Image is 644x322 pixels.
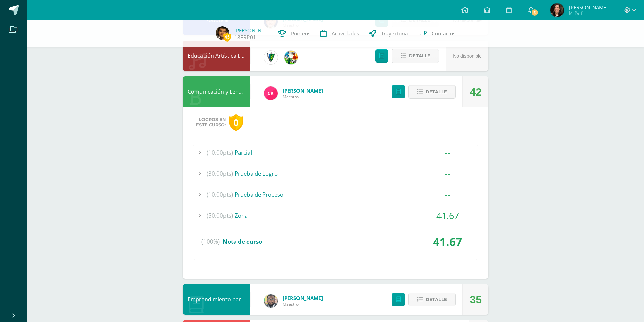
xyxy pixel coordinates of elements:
span: Contactos [432,30,455,37]
span: Actividades [332,30,359,37]
div: 35 [470,284,482,315]
a: Contactos [413,20,460,47]
a: Actividades [315,20,364,47]
span: Detalle [426,293,447,306]
span: 45 [223,33,231,41]
span: -- [445,188,451,201]
div: Zona [193,208,478,223]
span: Detalle [426,85,447,98]
div: 0 [229,114,243,131]
img: cd284c3a7e85c2d5ee4cb37640ef2605.png [550,3,564,17]
span: 3 [531,9,539,16]
span: No disponible [453,53,482,59]
span: Trayectoria [381,30,408,37]
div: 42 [470,77,482,107]
button: Detalle [408,85,456,99]
span: 41.67 [433,234,462,249]
a: 18ERP01 [234,34,256,41]
div: Parcial [193,145,478,160]
span: Punteos [291,30,310,37]
img: ab28fb4d7ed199cf7a34bbef56a79c5b.png [264,86,278,100]
button: Detalle [408,293,456,306]
button: Detalle [392,49,439,63]
span: 41.67 [436,209,459,222]
span: [PERSON_NAME] [569,4,608,11]
div: Prueba de Proceso [193,187,478,202]
span: Detalle [409,50,430,62]
div: Prueba de Logro [193,166,478,181]
span: Maestro [283,301,323,307]
img: 159e24a6ecedfdf8f489544946a573f0.png [284,51,298,64]
img: 1dcb818ff759f60fc2b6c147ebe25c83.png [216,26,229,40]
span: (30.00pts) [207,166,233,181]
div: Educación Artística I, Música y Danza [183,41,250,71]
a: [PERSON_NAME] [234,27,268,34]
span: -- [445,167,451,180]
a: Trayectoria [364,20,413,47]
a: Punteos [273,20,315,47]
span: Logros en este curso: [196,117,226,128]
img: 9f174a157161b4ddbe12118a61fed988.png [264,51,278,64]
span: [PERSON_NAME] [283,295,323,301]
div: Emprendimiento para la Productividad [183,284,250,315]
span: Nota de curso [223,238,262,245]
span: [PERSON_NAME] [283,87,323,94]
span: -- [445,146,451,159]
span: (100%) [201,229,220,254]
span: Maestro [283,94,323,100]
div: Comunicación y Lenguaje, Idioma Español [183,76,250,107]
img: 712781701cd376c1a616437b5c60ae46.png [264,294,278,308]
span: (10.00pts) [207,187,233,202]
span: (10.00pts) [207,145,233,160]
span: Mi Perfil [569,10,608,16]
span: (50.00pts) [207,208,233,223]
